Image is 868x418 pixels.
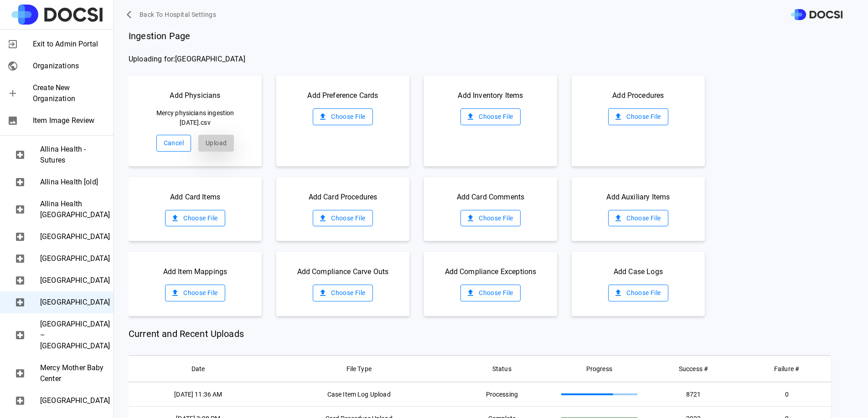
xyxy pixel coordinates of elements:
span: Allina Health - Sutures [40,144,106,166]
th: Status [450,356,554,382]
span: Mercy Mother Baby Center [40,362,106,384]
th: Failure # [742,356,831,382]
span: Add Compliance Carve Outs [297,266,389,277]
label: Choose File [313,210,372,227]
td: Processing [450,382,554,407]
img: Site Logo [11,5,103,25]
span: Add Physicians [170,90,220,101]
th: Progress [554,356,645,382]
img: DOCSI Logo [791,9,842,20]
span: Add Procedures [612,90,664,101]
span: Add Item Mappings [163,266,227,277]
button: Back to Hospital Settings [125,6,220,23]
span: Add Preference Cards [307,90,378,101]
span: Add Auxiliary Items [606,192,670,203]
th: Success # [645,356,743,382]
span: Add Inventory Items [458,90,523,101]
label: Choose File [608,210,668,227]
th: Date [129,356,268,382]
span: Current and Recent Uploads [129,327,831,341]
span: [GEOGRAPHIC_DATA] [40,253,106,264]
label: Choose File [313,285,372,301]
span: Ingestion Page [129,29,868,43]
span: Add Case Logs [614,266,663,277]
span: Allina Health [old] [40,177,106,188]
td: 8721 [645,382,743,407]
td: [DATE] 11:36 AM [129,382,268,407]
button: Cancel [156,135,191,152]
span: [GEOGRAPHIC_DATA] [40,297,106,308]
span: Uploading for: [GEOGRAPHIC_DATA] [129,54,868,65]
th: File Type [268,356,450,382]
label: Choose File [460,108,520,125]
span: Item Image Review [33,115,106,126]
span: Organizations [33,61,106,71]
label: Choose File [460,210,520,227]
span: Create New Organization [33,82,106,104]
span: Allina Health [GEOGRAPHIC_DATA] [40,199,106,220]
td: Case Item Log Upload [268,382,450,407]
span: [GEOGRAPHIC_DATA] – [GEOGRAPHIC_DATA] [40,319,106,352]
span: Add Card Items [170,192,220,203]
span: [GEOGRAPHIC_DATA] [40,231,106,242]
label: Choose File [460,285,520,301]
label: Choose File [608,285,668,301]
span: [GEOGRAPHIC_DATA] [40,395,106,406]
label: Choose File [608,108,668,125]
span: Back to Hospital Settings [139,9,216,20]
label: Choose File [165,210,225,227]
td: 0 [742,382,831,407]
span: Mercy physicians ingestion [DATE].csv [143,108,247,127]
span: Add Compliance Exceptions [445,266,537,277]
span: [GEOGRAPHIC_DATA] [40,275,106,286]
span: Add Card Comments [457,192,525,203]
button: Upload [198,135,234,152]
label: Choose File [165,285,225,301]
span: Exit to Admin Portal [33,39,106,50]
span: Add Card Procedures [309,192,377,203]
label: Choose File [313,108,372,125]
